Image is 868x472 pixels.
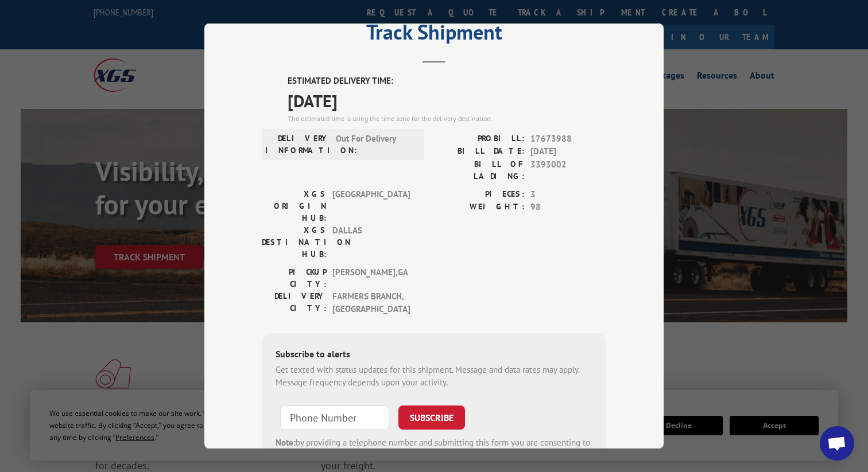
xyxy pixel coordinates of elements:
label: BILL OF LADING: [434,158,525,182]
label: PICKUP CITY: [262,266,327,290]
strong: Note: [276,437,296,448]
label: DELIVERY INFORMATION: [265,132,330,157]
span: [PERSON_NAME] , GA [332,266,410,290]
span: [GEOGRAPHIC_DATA] [332,188,410,224]
span: DALLAS [332,224,410,260]
span: 98 [530,201,606,214]
label: ESTIMATED DELIVERY TIME: [288,75,606,88]
span: Out For Delivery [336,132,413,157]
label: XGS DESTINATION HUB: [262,224,327,260]
span: [DATE] [288,88,606,114]
div: The estimated time is using the time zone for the delivery destination. [288,114,606,124]
button: SUBSCRIBE [398,405,465,430]
label: WEIGHT: [434,201,525,214]
span: 17673988 [530,132,606,146]
h2: Track Shipment [262,24,606,46]
span: [DATE] [530,145,606,158]
input: Phone Number [280,405,389,430]
div: Subscribe to alerts [276,347,592,364]
label: PIECES: [434,188,525,201]
div: Open chat [820,426,854,461]
label: XGS ORIGIN HUB: [262,188,327,224]
span: FARMERS BRANCH , [GEOGRAPHIC_DATA] [332,290,410,316]
div: Get texted with status updates for this shipment. Message and data rates may apply. Message frequ... [276,364,592,389]
span: 3 [530,188,606,201]
label: PROBILL: [434,132,525,146]
span: 3393002 [530,158,606,182]
label: BILL DATE: [434,145,525,158]
label: DELIVERY CITY: [262,290,327,316]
